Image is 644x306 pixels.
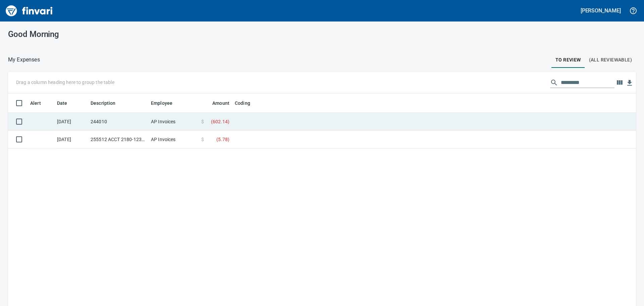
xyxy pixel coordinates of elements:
[30,99,50,107] span: Alert
[235,99,250,107] span: Coding
[581,7,621,14] h5: [PERSON_NAME]
[555,56,581,64] span: To Review
[625,78,635,88] button: Download Table
[148,131,199,148] td: AP Invoices
[211,118,229,125] span: ( 602.14 )
[151,99,172,107] span: Employee
[8,56,40,64] p: My Expenses
[235,99,259,107] span: Coding
[54,113,88,131] td: [DATE]
[8,56,40,64] nav: breadcrumb
[88,113,148,131] td: 244010
[30,99,41,107] span: Alert
[614,78,625,88] button: Choose columns to display
[148,113,199,131] td: AP Invoices
[151,99,181,107] span: Employee
[54,131,88,148] td: [DATE]
[204,99,229,107] span: Amount
[91,99,116,107] span: Description
[212,99,229,107] span: Amount
[57,99,67,107] span: Date
[201,118,204,125] span: $
[16,79,114,86] p: Drag a column heading here to group the table
[201,136,204,143] span: $
[579,5,623,16] button: [PERSON_NAME]
[216,136,229,143] span: ( 5.78 )
[57,99,76,107] span: Date
[589,56,632,64] span: (All Reviewable)
[4,3,54,19] img: Finvari
[91,99,124,107] span: Description
[88,131,148,148] td: 255512 ACCT 2180-1237992
[8,30,207,39] h3: Good Morning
